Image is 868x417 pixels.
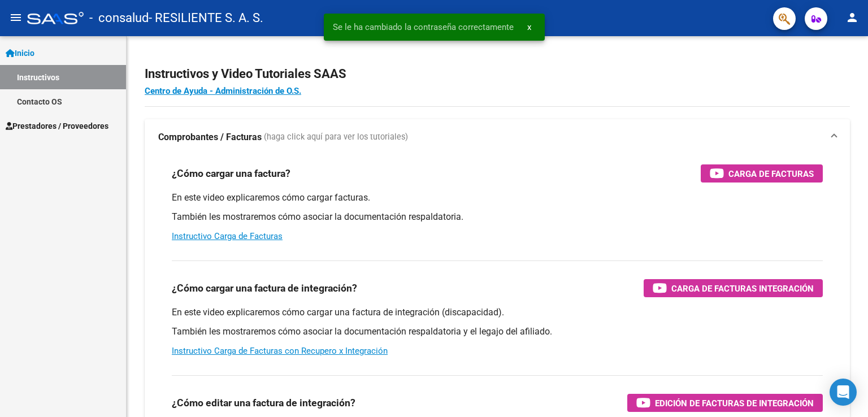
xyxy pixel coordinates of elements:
h2: Instructivos y Video Tutoriales SAAS [145,63,850,85]
div: Open Intercom Messenger [830,379,857,406]
p: También les mostraremos cómo asociar la documentación respaldatoria y el legajo del afiliado. [172,325,823,338]
h3: ¿Cómo cargar una factura de integración? [172,280,357,296]
mat-icon: menu [9,11,23,24]
a: Centro de Ayuda - Administración de O.S. [145,86,301,96]
span: Edición de Facturas de integración [655,396,814,410]
h3: ¿Cómo cargar una factura? [172,166,290,181]
span: Se le ha cambiado la contraseña correctamente [333,21,514,33]
p: También les mostraremos cómo asociar la documentación respaldatoria. [172,211,823,223]
mat-expansion-panel-header: Comprobantes / Facturas (haga click aquí para ver los tutoriales) [145,119,850,155]
span: Prestadores / Proveedores [6,120,108,132]
a: Instructivo Carga de Facturas con Recupero x Integración [172,346,388,356]
span: - RESILIENTE S. A. S. [149,6,263,31]
button: x [518,17,540,37]
button: Edición de Facturas de integración [627,394,823,412]
span: x [527,22,531,32]
button: Carga de Facturas [701,164,823,183]
span: Inicio [6,47,34,59]
span: - consalud [89,6,149,31]
span: (haga click aquí para ver los tutoriales) [264,131,408,144]
strong: Comprobantes / Facturas [158,131,262,144]
mat-icon: person [845,11,859,24]
a: Instructivo Carga de Facturas [172,231,283,241]
h3: ¿Cómo editar una factura de integración? [172,395,355,411]
button: Carga de Facturas Integración [644,279,823,297]
p: En este video explicaremos cómo cargar facturas. [172,192,823,204]
span: Carga de Facturas [728,167,814,181]
span: Carga de Facturas Integración [671,281,814,296]
p: En este video explicaremos cómo cargar una factura de integración (discapacidad). [172,306,823,319]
